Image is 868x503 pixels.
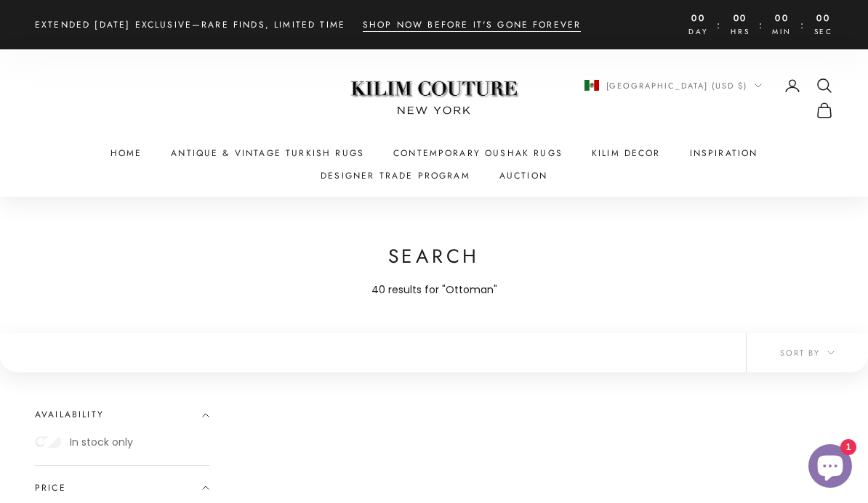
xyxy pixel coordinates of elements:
a: Antique & Vintage Turkish Rugs [171,146,364,160]
span: : [717,17,722,33]
a: Inspiration [690,146,758,160]
a: Contemporary Oushak Rugs [393,146,563,160]
inbox-online-store-chat: Shopify online store chat [804,444,856,491]
span: : [800,17,805,33]
span: Availability [35,407,104,422]
nav: Secondary navigation [554,77,833,119]
countdown-timer-flip: 00 [814,12,833,26]
countdown-timer-flip: 00 [688,12,708,26]
span: Day [688,26,708,38]
button: Sort by [747,333,868,372]
span: [GEOGRAPHIC_DATA] (USD $) [606,79,748,92]
p: Extended [DATE] Exclusive—Rare Finds, Limited Time [35,17,345,32]
a: Home [110,146,142,160]
a: Designer Trade Program [321,168,470,183]
countdown-timer-flip: 00 [731,12,750,26]
h1: Search [371,243,497,270]
span: Price [35,480,66,495]
span: Sec [814,26,833,38]
button: Change country or currency [584,79,763,92]
span: Min [772,26,791,38]
label: In stock only [70,434,133,451]
img: Logo of Kilim Couture New York [343,63,525,132]
p: 40 results for "Ottoman" [371,282,497,298]
img: Mexico [584,80,599,91]
a: Auction [499,168,547,183]
span: : [759,17,764,33]
nav: Primary navigation [35,146,833,183]
summary: Availability [35,407,209,436]
summary: Kilim Decor [592,146,661,160]
countdown-timer: This offer expires on September 7, 2025 at 11:59 pm [688,12,833,38]
span: Hrs [731,26,750,38]
a: Shop Now Before It's Gone Forever [363,17,581,32]
countdown-timer-flip: 00 [772,12,791,26]
span: Sort by [780,346,835,359]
